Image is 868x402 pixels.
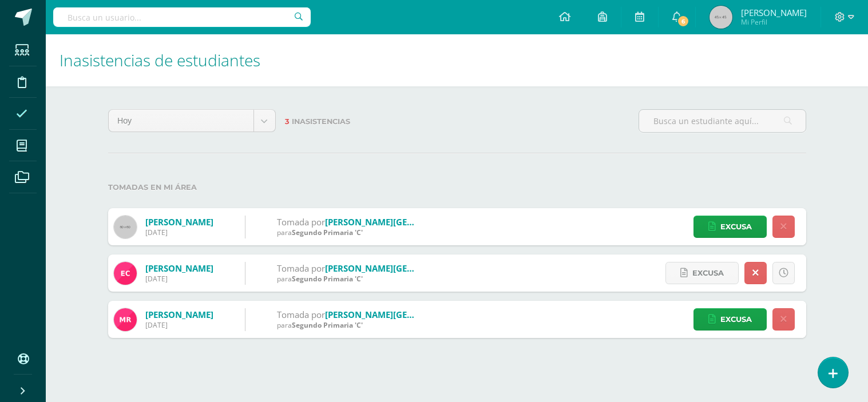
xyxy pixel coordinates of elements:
[145,309,213,320] a: [PERSON_NAME]
[720,216,752,237] span: Excusa
[693,308,767,331] a: Excusa
[145,216,213,228] a: [PERSON_NAME]
[277,228,414,237] div: para
[114,262,137,285] img: 88a138cb23e40ed1b7dd21cfbd493e64.png
[692,262,724,284] span: Excusa
[720,309,752,330] span: Excusa
[639,110,806,132] input: Busca un estudiante aquí...
[60,49,260,71] span: Inasistencias de estudiantes
[677,15,689,27] span: 6
[693,216,767,238] a: Excusa
[325,262,481,274] a: [PERSON_NAME][GEOGRAPHIC_DATA]
[117,110,245,132] span: Hoy
[114,216,137,238] img: 60x60
[325,216,481,228] a: [PERSON_NAME][GEOGRAPHIC_DATA]
[145,274,213,284] div: [DATE]
[277,320,414,330] div: para
[277,309,325,320] span: Tomada por
[145,228,213,237] div: [DATE]
[741,7,807,18] span: [PERSON_NAME]
[145,320,213,330] div: [DATE]
[114,308,137,331] img: cce91bffab8f7a10d5845b0ce62a1cf1.png
[325,309,481,320] a: [PERSON_NAME][GEOGRAPHIC_DATA]
[665,262,739,284] a: Excusa
[285,117,290,126] span: 3
[53,7,311,27] input: Busca un usuario...
[741,17,807,27] span: Mi Perfil
[277,262,325,274] span: Tomada por
[109,110,275,132] a: Hoy
[292,228,363,237] span: Segundo Primaria 'C'
[292,320,363,330] span: Segundo Primaria 'C'
[292,117,350,126] span: Inasistencias
[710,6,732,29] img: 45x45
[145,262,213,274] a: [PERSON_NAME]
[277,274,414,284] div: para
[108,176,806,199] label: Tomadas en mi área
[277,216,325,228] span: Tomada por
[292,274,363,284] span: Segundo Primaria 'C'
